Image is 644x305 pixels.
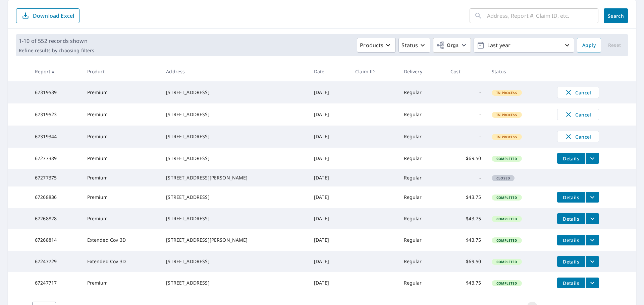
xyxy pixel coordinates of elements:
[557,153,585,164] button: detailsBtn-67277389
[582,41,596,50] span: Apply
[492,259,521,264] span: Completed
[309,169,350,186] td: [DATE]
[492,135,521,139] span: In Process
[309,208,350,229] td: [DATE]
[82,208,161,229] td: Premium
[166,280,303,286] div: [STREET_ADDRESS]
[474,38,574,53] button: Last year
[492,156,521,161] span: Completed
[166,89,303,96] div: [STREET_ADDRESS]
[445,251,486,272] td: $69.50
[166,194,303,201] div: [STREET_ADDRESS]
[398,62,445,81] th: Delivery
[445,229,486,251] td: $43.75
[357,38,396,53] button: Products
[557,213,585,224] button: detailsBtn-67268828
[433,38,471,53] button: Orgs
[561,194,581,201] span: Details
[309,272,350,294] td: [DATE]
[166,215,303,222] div: [STREET_ADDRESS]
[398,38,430,53] button: Status
[309,62,350,81] th: Date
[492,90,521,95] span: In Process
[492,112,521,117] span: In Process
[486,62,551,81] th: Status
[564,110,592,119] span: Cancel
[82,229,161,251] td: Extended Cov 3D
[30,81,82,103] td: 67319539
[309,229,350,251] td: [DATE]
[16,8,79,23] button: Download Excel
[309,251,350,272] td: [DATE]
[492,217,521,221] span: Completed
[561,216,581,222] span: Details
[82,169,161,186] td: Premium
[30,169,82,186] td: 67277375
[19,48,94,54] p: Refine results by choosing filters
[166,155,303,162] div: [STREET_ADDRESS]
[492,281,521,286] span: Completed
[585,213,599,224] button: filesDropdownBtn-67268828
[82,148,161,169] td: Premium
[557,109,599,120] button: Cancel
[492,238,521,243] span: Completed
[309,186,350,208] td: [DATE]
[82,126,161,148] td: Premium
[398,81,445,103] td: Regular
[487,6,598,25] input: Address, Report #, Claim ID, etc.
[445,148,486,169] td: $69.50
[485,40,563,51] p: Last year
[585,256,599,267] button: filesDropdownBtn-67247729
[309,81,350,103] td: [DATE]
[604,8,628,23] button: Search
[445,62,486,81] th: Cost
[166,258,303,265] div: [STREET_ADDRESS]
[166,237,303,243] div: [STREET_ADDRESS][PERSON_NAME]
[557,235,585,245] button: detailsBtn-67268814
[585,153,599,164] button: filesDropdownBtn-67277389
[577,38,601,53] button: Apply
[445,208,486,229] td: $43.75
[30,229,82,251] td: 67268814
[398,272,445,294] td: Regular
[309,148,350,169] td: [DATE]
[398,208,445,229] td: Regular
[564,133,592,141] span: Cancel
[557,192,585,203] button: detailsBtn-67268836
[445,81,486,103] td: -
[398,229,445,251] td: Regular
[30,186,82,208] td: 67268836
[561,237,581,243] span: Details
[561,155,581,162] span: Details
[492,195,521,200] span: Completed
[557,256,585,267] button: detailsBtn-67247729
[561,258,581,265] span: Details
[82,81,161,103] td: Premium
[19,37,94,45] p: 1-10 of 552 records shown
[398,148,445,169] td: Regular
[585,235,599,245] button: filesDropdownBtn-67268814
[557,131,599,142] button: Cancel
[564,88,592,96] span: Cancel
[82,251,161,272] td: Extended Cov 3D
[398,126,445,148] td: Regular
[309,126,350,148] td: [DATE]
[609,13,623,19] span: Search
[30,103,82,126] td: 67319523
[33,12,74,19] p: Download Excel
[492,176,514,180] span: Closed
[557,278,585,288] button: detailsBtn-67247717
[445,272,486,294] td: $43.75
[309,103,350,126] td: [DATE]
[436,41,459,50] span: Orgs
[445,103,486,126] td: -
[30,208,82,229] td: 67268828
[30,272,82,294] td: 67247717
[398,103,445,126] td: Regular
[350,62,398,81] th: Claim ID
[557,87,599,98] button: Cancel
[82,62,161,81] th: Product
[445,126,486,148] td: -
[30,148,82,169] td: 67277389
[30,126,82,148] td: 67319344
